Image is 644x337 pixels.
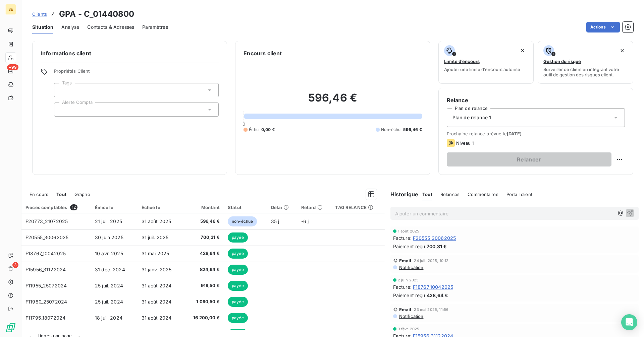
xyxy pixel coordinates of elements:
[95,267,125,272] span: 31 déc. 2024
[228,216,257,226] span: non-échue
[385,190,419,198] h6: Historique
[403,127,422,133] span: 596,46 €
[12,262,18,268] span: 3
[427,292,448,299] span: 428,64 €
[95,205,133,210] div: Émise le
[468,192,498,197] span: Commentaires
[60,107,65,113] input: Ajouter une valeur
[438,41,534,84] button: Limite d’encoursAjouter une limite d’encours autorisé
[249,127,259,133] span: Échu
[142,205,180,210] div: Échue le
[188,218,220,225] span: 596,46 €
[447,152,611,166] button: Relancer
[414,259,448,263] span: 24 juil. 2025, 10:12
[413,234,456,242] span: F20555_30062025
[398,327,420,331] span: 3 févr. 2025
[188,250,220,257] span: 428,64 €
[95,315,122,321] span: 18 juil. 2024
[142,251,169,256] span: 31 mai 2025
[444,67,520,72] span: Ajouter une limite d’encours autorisé
[422,192,432,197] span: Tout
[188,315,220,321] span: 16 200,00 €
[25,315,65,321] span: F11795_18072024
[543,67,628,77] span: Surveiller ce client en intégrant votre outil de gestion des risques client.
[271,205,293,210] div: Délai
[25,251,66,256] span: F18767_10042025
[25,283,67,288] span: F11955_25072024
[25,204,87,210] div: Pièces comptables
[228,313,248,323] span: payée
[228,205,263,210] div: Statut
[447,131,625,136] span: Prochaine relance prévue le
[5,322,16,333] img: Logo LeanPay
[25,267,66,272] span: F15956_31122024
[95,218,122,224] span: 21 juil. 2025
[399,258,412,263] span: Email
[142,267,172,272] span: 31 janv. 2025
[188,298,220,305] span: 1 090,50 €
[444,59,480,64] span: Limite d’encours
[398,314,424,319] span: Notification
[142,299,172,305] span: 31 août 2024
[228,297,248,307] span: payée
[456,140,474,146] span: Niveau 1
[59,8,134,20] h3: GPA - C_01440800
[414,308,448,312] span: 23 mai 2025, 11:56
[41,49,219,57] h6: Informations client
[142,234,169,240] span: 31 juil. 2025
[427,243,447,250] span: 700,31 €
[447,96,625,104] h6: Relance
[507,131,522,136] span: [DATE]
[142,315,172,321] span: 31 août 2024
[244,49,282,57] h6: Encours client
[506,192,532,197] span: Portail client
[271,218,279,224] span: 35 j
[70,204,77,210] span: 12
[244,91,422,111] h2: 596,46 €
[5,66,16,76] a: +99
[228,232,248,243] span: payée
[301,205,327,210] div: Retard
[25,299,67,305] span: F11980_25072024
[188,266,220,273] span: 824,64 €
[32,11,47,17] a: Clients
[301,218,309,224] span: -6 j
[142,24,168,30] span: Paramètres
[87,24,134,30] span: Contacts & Adresses
[393,234,412,242] span: Facture :
[621,314,637,330] div: Open Intercom Messenger
[228,249,248,259] span: payée
[381,127,400,133] span: Non-échu
[393,243,425,250] span: Paiement reçu
[586,22,620,32] button: Actions
[413,283,453,290] span: F18767_10042025
[188,234,220,241] span: 700,31 €
[32,11,47,17] span: Clients
[399,307,412,312] span: Email
[95,299,123,305] span: 25 juil. 2024
[188,282,220,289] span: 919,50 €
[142,218,171,224] span: 31 août 2025
[7,64,18,70] span: +99
[74,192,90,197] span: Graphe
[25,218,68,224] span: F20773_21072025
[393,283,412,290] span: Facture :
[61,24,79,30] span: Analyse
[56,192,66,197] span: Tout
[95,283,123,288] span: 25 juil. 2024
[440,192,460,197] span: Relances
[30,192,48,197] span: En cours
[25,234,68,240] span: F20555_30062025
[261,127,275,133] span: 0,00 €
[95,234,123,240] span: 30 juin 2025
[54,68,219,78] span: Propriétés Client
[393,292,425,299] span: Paiement reçu
[452,114,491,121] span: Plan de relance 1
[228,265,248,275] span: payée
[60,87,65,93] input: Ajouter une valeur
[335,205,380,210] div: TAG RELANCE
[398,265,424,270] span: Notification
[95,251,123,256] span: 10 avr. 2025
[228,281,248,291] span: payée
[142,283,172,288] span: 31 août 2024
